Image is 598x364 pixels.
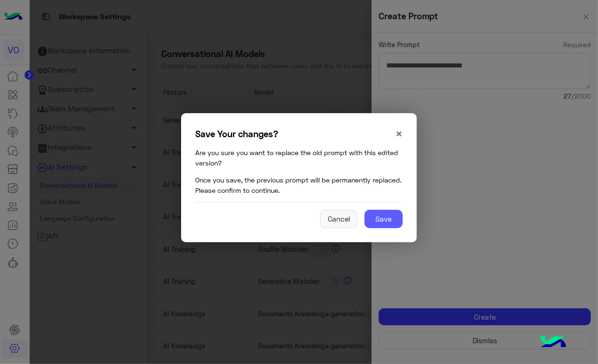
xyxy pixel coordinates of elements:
button: Cancel [320,210,357,229]
button: Close [395,127,403,140]
p: Once you save, the previous prompt will be permanently replaced. Please confirm to continue. [195,175,403,195]
span: × [395,126,403,141]
h5: Save Your changes? [195,127,278,141]
img: hulul-logo.png [537,326,570,359]
button: Save [365,210,403,229]
p: Are you sure you want to replace the old prompt with this edited version? [195,148,403,168]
